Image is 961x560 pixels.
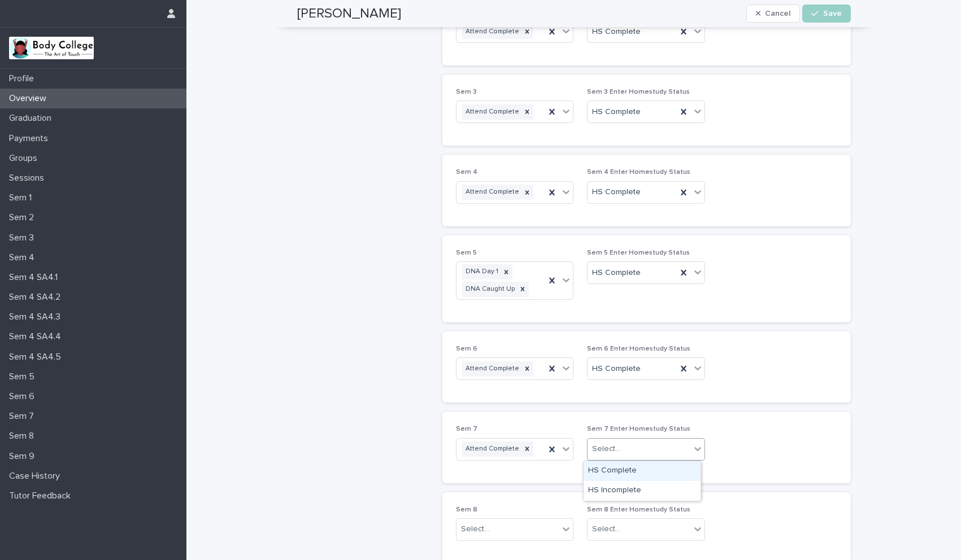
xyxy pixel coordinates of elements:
[592,106,641,118] span: HS Complete
[462,361,521,377] div: Attend Complete
[5,391,44,402] p: Sem 6
[587,250,690,256] span: Sem 5 Enter Homestudy Status
[5,331,70,342] p: Sem 4 SA4.4
[461,523,489,535] div: Select...
[5,431,43,441] p: Sem 8
[297,6,401,22] h2: [PERSON_NAME]
[456,506,477,513] span: Sem 8
[5,212,43,223] p: Sem 2
[5,312,69,322] p: Sem 4 SA4.3
[587,345,690,352] span: Sem 6 Enter Homestudy Status
[462,24,521,40] div: Attend Complete
[5,73,43,84] p: Profile
[592,363,641,375] span: HS Complete
[5,93,55,104] p: Overview
[592,523,620,535] div: Select...
[5,113,60,124] p: Graduation
[584,481,701,501] div: HS Incomplete
[592,26,641,38] span: HS Complete
[587,426,690,432] span: Sem 7 Enter Homestudy Status
[5,272,67,283] p: Sem 4 SA4.1
[5,193,41,203] p: Sem 1
[456,169,477,176] span: Sem 4
[462,282,516,297] div: DNA Caught Up
[456,89,477,95] span: Sem 3
[5,371,44,382] p: Sem 5
[462,264,500,279] div: DNA Day 1
[5,233,43,243] p: Sem 3
[462,441,521,457] div: Attend Complete
[823,10,842,17] span: Save
[5,491,80,501] p: Tutor Feedback
[592,267,641,279] span: HS Complete
[456,426,477,432] span: Sem 7
[592,443,620,455] div: Select...
[592,186,641,198] span: HS Complete
[5,471,69,482] p: Case History
[765,10,790,17] span: Cancel
[587,169,690,176] span: Sem 4 Enter Homestudy Status
[5,292,69,303] p: Sem 4 SA4.2
[5,133,57,144] p: Payments
[5,411,43,422] p: Sem 7
[5,252,44,263] p: Sem 4
[587,506,690,513] span: Sem 8 Enter Homestudy Status
[462,104,521,120] div: Attend Complete
[9,37,94,59] img: xvtzy2PTuGgGH0xbwGb2
[5,173,53,183] p: Sessions
[462,185,521,200] div: Attend Complete
[456,345,477,352] span: Sem 6
[5,451,44,462] p: Sem 9
[802,5,850,23] button: Save
[5,153,46,164] p: Groups
[587,89,690,95] span: Sem 3 Enter Homestudy Status
[584,461,701,481] div: HS Complete
[5,352,70,362] p: Sem 4 SA4.5
[456,250,477,256] span: Sem 5
[746,5,801,23] button: Cancel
